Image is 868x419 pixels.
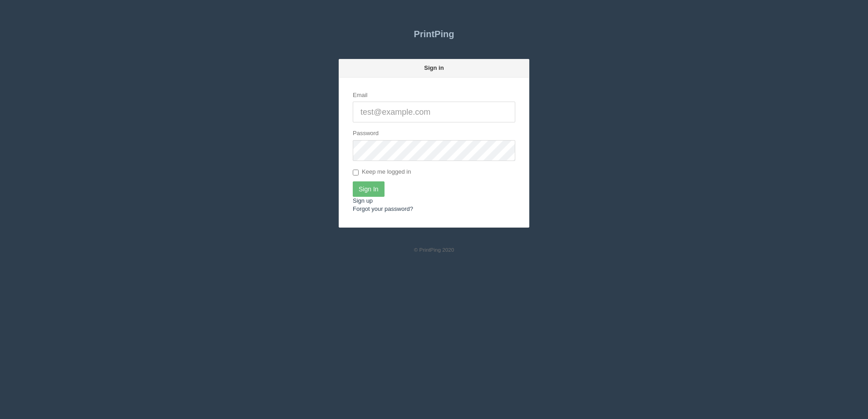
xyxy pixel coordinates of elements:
strong: Sign in [424,64,444,71]
label: Keep me logged in [353,168,411,177]
input: Keep me logged in [353,170,359,175]
a: PrintPing [339,23,529,45]
input: test@example.com [353,102,515,122]
a: Sign up [353,197,373,204]
input: Sign In [353,181,385,197]
a: Forgot your password? [353,205,413,212]
label: Password [353,129,379,138]
label: Email [353,91,368,100]
small: © PrintPing 2020 [414,247,454,253]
